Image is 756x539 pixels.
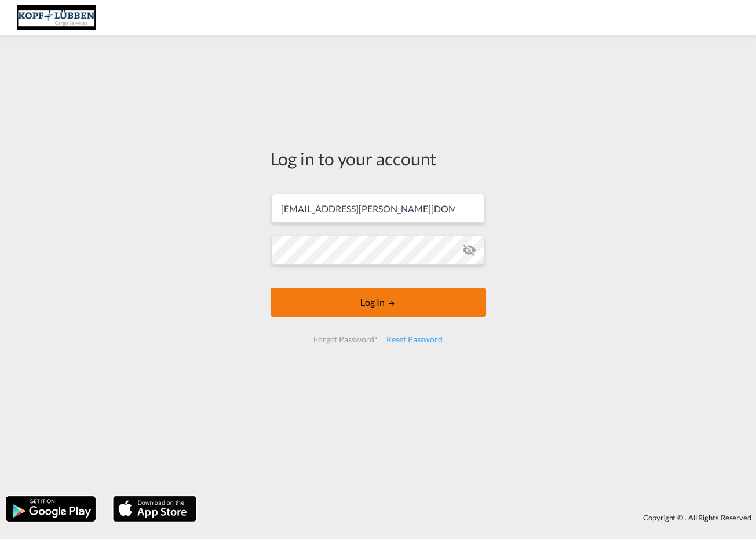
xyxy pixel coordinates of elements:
[5,495,97,523] img: google.png
[112,495,198,523] img: apple.png
[271,146,486,171] div: Log in to your account
[17,5,96,31] img: 25cf3bb0aafc11ee9c4fdbd399af7748.JPG
[382,329,447,350] div: Reset Password
[271,288,486,317] button: LOGIN
[462,243,476,257] md-icon: icon-eye-off
[202,508,756,527] div: Copyright © . All Rights Reserved
[309,329,382,350] div: Forgot Password?
[272,194,484,223] input: Enter email/phone number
